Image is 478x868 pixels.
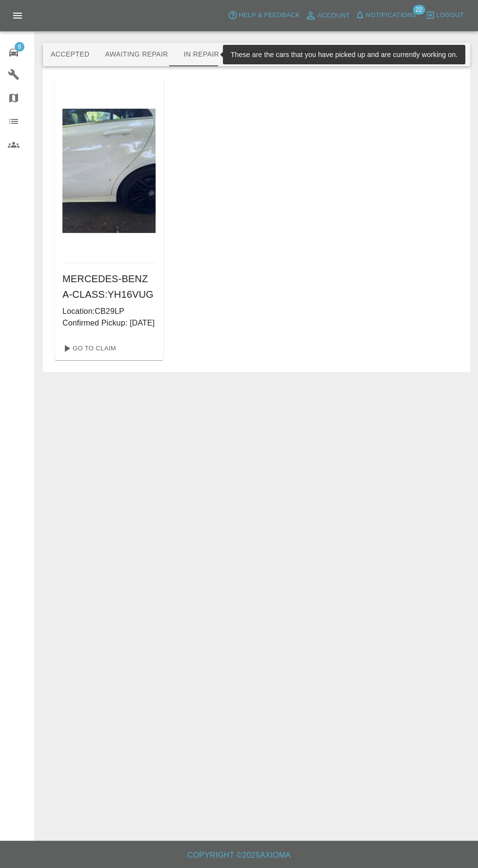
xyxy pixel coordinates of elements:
[59,341,119,356] a: Go To Claim
[62,271,156,302] h6: MERCEDES-BENZ A-CLASS : YH16VUG
[436,10,464,21] span: Logout
[62,317,156,329] p: Confirmed Pickup: [DATE]
[239,10,299,21] span: Help & Feedback
[62,306,156,317] p: Location: CB29LP
[423,8,466,23] button: Logout
[279,43,322,66] button: Paid
[227,43,279,66] button: Repaired
[318,10,350,21] span: Account
[43,43,97,66] button: Accepted
[97,43,176,66] button: Awaiting Repair
[302,8,353,23] a: Account
[413,5,425,15] span: 22
[176,43,227,66] button: In Repair
[225,8,302,23] button: Help & Feedback
[353,8,419,23] button: Notifications
[6,4,29,27] button: Open drawer
[8,849,470,862] h6: Copyright © 2025 Axioma
[15,42,24,52] span: 8
[366,10,417,21] span: Notifications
